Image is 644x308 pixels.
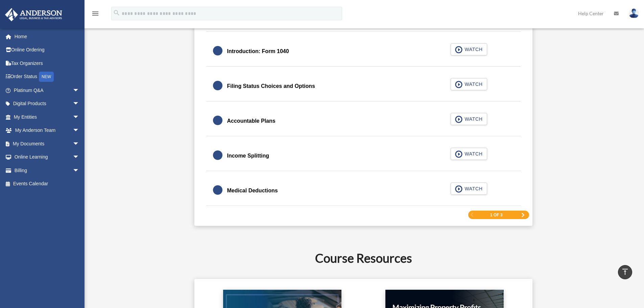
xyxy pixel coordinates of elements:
a: Online Learningarrow_drop_down [5,150,90,164]
span: arrow_drop_down [73,164,86,177]
a: Platinum Q&Aarrow_drop_down [5,84,90,97]
a: Filing Status Choices and Options WATCH [213,78,514,94]
span: WATCH [462,116,482,122]
span: WATCH [462,185,482,192]
a: Order StatusNEW [5,70,90,84]
img: User Pic [629,8,639,18]
span: WATCH [462,46,482,53]
img: Anderson Advisors Platinum Portal [3,8,64,21]
span: arrow_drop_down [73,110,86,124]
a: Next Page [521,213,525,217]
span: arrow_drop_down [73,84,86,97]
a: Accountable Plans WATCH [213,113,514,129]
button: WATCH [451,148,487,160]
button: WATCH [451,113,487,125]
a: Digital Productsarrow_drop_down [5,97,90,111]
span: 1 of 3 [490,213,503,217]
a: Online Ordering [5,43,90,57]
button: WATCH [451,43,487,55]
a: Tax Organizers [5,56,90,70]
a: Income Splitting WATCH [213,148,514,164]
span: arrow_drop_down [73,137,86,151]
i: search [113,9,120,17]
a: vertical_align_top [618,265,632,279]
a: Introduction: Form 1040 WATCH [213,43,514,60]
a: menu [91,12,99,18]
a: My Documentsarrow_drop_down [5,137,90,150]
span: arrow_drop_down [73,124,86,138]
h2: Course Resources [115,250,612,266]
i: vertical_align_top [621,268,629,276]
a: Billingarrow_drop_down [5,164,90,177]
div: Filing Status Choices and Options [227,81,315,91]
div: NEW [39,72,54,82]
div: Medical Deductions [227,186,278,195]
span: WATCH [462,150,482,157]
span: WATCH [462,81,482,88]
a: Medical Deductions WATCH [213,183,514,199]
div: Income Splitting [227,151,269,161]
div: Introduction: Form 1040 [227,47,289,56]
i: menu [91,9,99,18]
a: My Entitiesarrow_drop_down [5,110,90,124]
a: Events Calendar [5,177,90,191]
a: My Anderson Teamarrow_drop_down [5,124,90,137]
a: Home [5,30,90,43]
button: WATCH [451,78,487,90]
div: Accountable Plans [227,116,276,126]
button: WATCH [451,183,487,195]
span: arrow_drop_down [73,97,86,111]
span: arrow_drop_down [73,150,86,164]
